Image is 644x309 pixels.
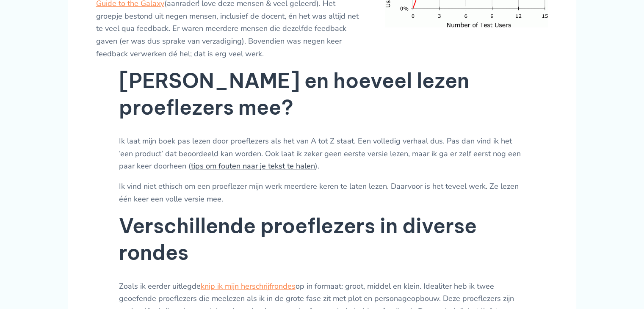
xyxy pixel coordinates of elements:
a: knip ik mijn herschrijfrondes [201,281,296,291]
a: tips om fouten naar je tekst te halen [191,161,315,171]
p: Ik vind niet ethisch om een proeflezer mijn werk meerdere keren te laten lezen. Daarvoor is het t... [119,180,525,205]
h2: [PERSON_NAME] en hoeveel lezen proeflezers mee? [119,68,525,121]
p: Ik laat mijn boek pas lezen door proeflezers als het van A tot Z staat. Een volledig verhaal dus.... [119,135,525,173]
h2: Verschillende proeflezers in diverse rondes [119,213,525,266]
